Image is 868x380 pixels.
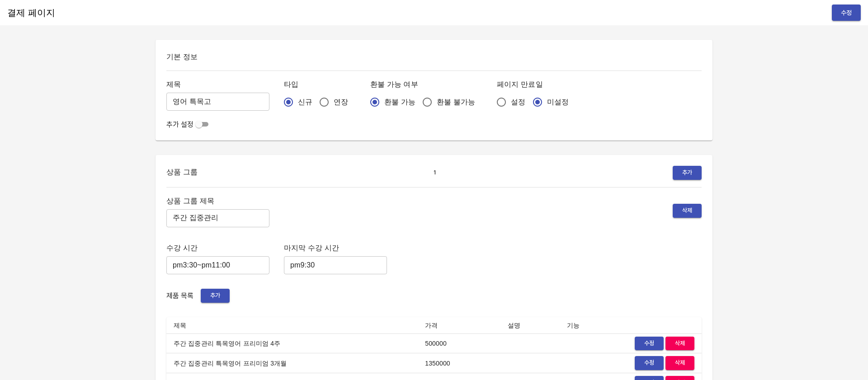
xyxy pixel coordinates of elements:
span: 설정 [511,97,525,108]
h6: 기본 정보 [166,51,702,63]
td: 500000 [418,333,500,353]
span: 제품 목록 [166,291,193,300]
span: 삭제 [670,358,690,368]
button: 추가 [673,166,702,180]
span: 삭제 [677,206,697,216]
h6: 수강 시간 [166,242,269,254]
button: 삭제 [665,337,694,351]
span: 수정 [839,7,854,19]
span: 수정 [639,358,659,368]
span: 연장 [334,97,348,108]
span: 신규 [298,97,312,108]
th: 설명 [500,317,560,334]
button: 추가 [201,289,230,303]
th: 기능 [560,317,702,334]
button: 삭제 [665,356,694,370]
span: 환불 불가능 [437,97,475,108]
td: 주간 집중관리 특목영어 프리미엄 4주 [166,333,418,353]
span: 추가 [205,291,225,301]
td: 주간 집중관리 특목영어 프리미엄 3개월 [166,353,418,373]
td: 1350000 [418,353,500,373]
span: 환불 가능 [384,97,415,108]
h6: 마지막 수강 시간 [284,242,387,254]
button: 수정 [635,356,664,370]
button: 수정 [832,5,861,21]
button: 1 [426,166,444,180]
h6: 페이지 만료일 [497,78,576,91]
span: 미설정 [547,97,569,108]
th: 가격 [418,317,500,334]
th: 제목 [166,317,418,334]
span: 추가 [677,168,697,178]
h6: 제목 [166,78,269,91]
h6: 상품 그룹 [166,166,198,180]
span: 수정 [639,338,659,349]
h6: 타입 [284,78,356,91]
span: 1 [429,168,442,178]
button: 삭제 [673,204,702,218]
h6: 환불 가능 여부 [370,78,483,91]
h6: 결제 페이지 [7,5,55,20]
button: 수정 [635,337,664,351]
span: 삭제 [670,338,690,349]
h6: 상품 그룹 제목 [166,195,269,207]
span: 추가 설정 [166,120,193,129]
